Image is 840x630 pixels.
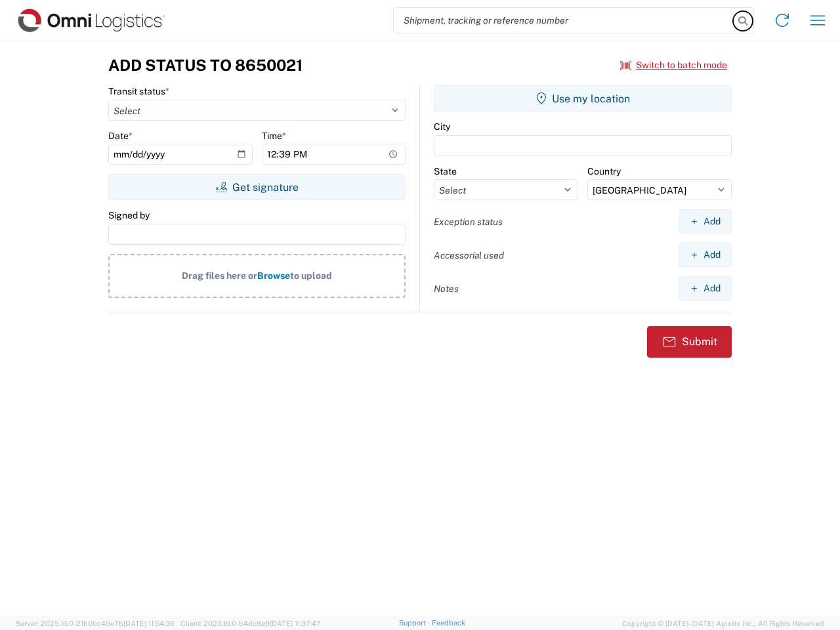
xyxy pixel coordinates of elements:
label: Accessorial used [434,249,504,261]
label: Country [587,165,621,177]
label: City [434,121,450,133]
a: Feedback [432,619,465,627]
button: Add [679,276,732,301]
span: [DATE] 11:37:47 [270,619,321,627]
button: Add [679,209,732,234]
label: Date [108,130,133,142]
button: Get signature [108,174,406,200]
label: Exception status [434,216,503,228]
button: Use my location [434,85,732,112]
label: Time [262,130,286,142]
button: Add [679,243,732,267]
span: Copyright © [DATE]-[DATE] Agistix Inc., All Rights Reserved [622,618,824,629]
a: Support [399,619,432,627]
span: Server: 2025.16.0-21b0bc45e7b [16,619,175,627]
span: [DATE] 11:54:36 [123,619,175,627]
span: Browse [257,270,290,281]
span: to upload [290,270,332,281]
span: Client: 2025.16.0-b4dc8a9 [180,619,321,627]
span: Drag files here or [182,270,257,281]
label: Transit status [108,85,169,97]
button: Submit [647,326,732,358]
label: Notes [434,283,459,295]
input: Shipment, tracking or reference number [394,8,734,33]
button: Switch to batch mode [620,54,727,76]
label: State [434,165,457,177]
h3: Add Status to 8650021 [108,56,303,75]
label: Signed by [108,209,150,221]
